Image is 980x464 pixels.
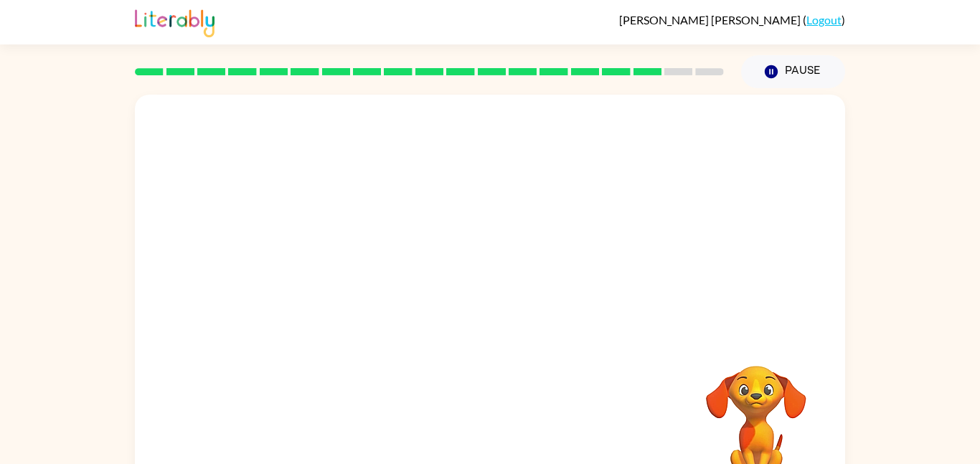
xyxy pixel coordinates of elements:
a: Logout [806,13,842,27]
span: [PERSON_NAME] [PERSON_NAME] [619,13,803,27]
img: Literably [135,6,215,37]
div: ( ) [619,13,845,27]
button: Pause [741,55,845,88]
